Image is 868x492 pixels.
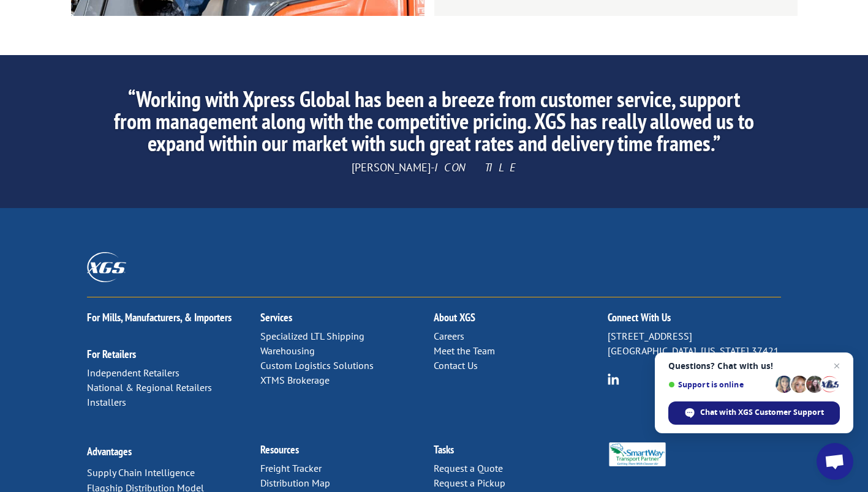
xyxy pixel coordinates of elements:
[434,462,503,474] a: Request a Quote
[434,310,475,324] a: About XGS
[260,374,330,386] a: XTMS Brokerage
[668,401,840,425] div: Chat with XGS Customer Support
[434,345,495,357] a: Meet the Team
[87,444,132,458] a: Advantages
[87,310,232,324] a: For Mills, Manufacturers, & Importers
[87,396,126,408] a: Installers
[87,381,212,393] a: National & Regional Retailers
[817,443,853,480] div: Open chat
[700,407,824,418] span: Chat with XGS Customer Support
[434,444,607,461] h2: Tasks
[87,466,195,479] a: Supply Chain Intelligence
[608,312,781,329] h2: Connect With Us
[260,345,315,357] a: Warehousing
[608,373,619,385] img: group-6
[668,380,771,389] span: Support is online
[260,359,374,371] a: Custom Logistics Solutions
[434,330,464,342] a: Careers
[431,160,434,174] span: -
[87,252,126,282] img: XGS_Logos_ALL_2024_All_White
[113,88,755,160] h2: “Working with Xpress Global has been a breeze from customer service, support from management alon...
[87,347,136,361] a: For Retailers
[434,160,517,174] span: ICON TILE
[608,329,781,359] p: [STREET_ADDRESS] [GEOGRAPHIC_DATA], [US_STATE] 37421
[260,442,299,457] a: Resources
[434,359,478,371] a: Contact Us
[260,477,330,489] a: Distribution Map
[260,310,292,324] a: Services
[434,477,505,489] a: Request a Pickup
[608,442,667,467] img: Smartway_Logo
[87,367,179,379] a: Independent Retailers
[260,462,322,474] a: Freight Tracker
[829,359,844,373] span: Close chat
[352,160,431,174] span: [PERSON_NAME]
[668,361,840,371] span: Questions? Chat with us!
[260,330,364,342] a: Specialized LTL Shipping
